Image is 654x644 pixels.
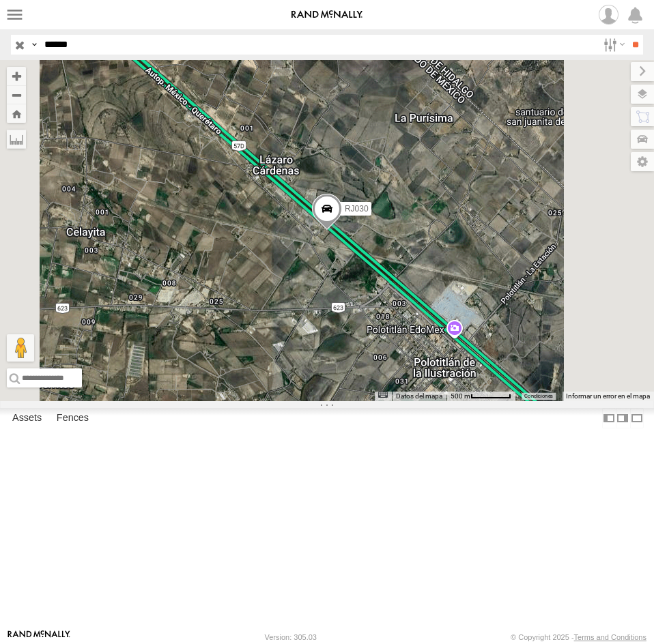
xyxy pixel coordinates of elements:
[378,392,388,398] button: Combinaciones de teclas
[602,408,616,428] label: Dock Summary Table to the Left
[8,630,70,644] a: Visit our Website
[7,130,26,149] label: Measure
[7,67,26,85] button: Zoom in
[574,633,646,641] a: Terms and Conditions
[446,392,515,401] button: Escala del mapa: 500 m por 56 píxeles
[616,408,629,428] label: Dock Summary Table to the Right
[265,633,317,641] div: Version: 305.03
[7,104,26,123] button: Zoom Home
[7,85,26,104] button: Zoom out
[451,392,470,400] span: 500 m
[292,10,362,20] img: rand-logo.svg
[631,152,654,171] label: Map Settings
[598,35,627,55] label: Search Filter Options
[345,205,369,214] span: RJ030
[29,35,40,55] label: Search Query
[5,409,48,428] label: Assets
[511,633,646,641] div: © Copyright 2025 -
[630,408,644,428] label: Hide Summary Table
[524,394,553,399] a: Condiciones
[566,392,650,400] a: Informar un error en el mapa
[396,392,442,401] button: Datos del mapa
[50,409,96,428] label: Fences
[7,334,34,362] button: Arrastra el hombrecito naranja al mapa para abrir Street View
